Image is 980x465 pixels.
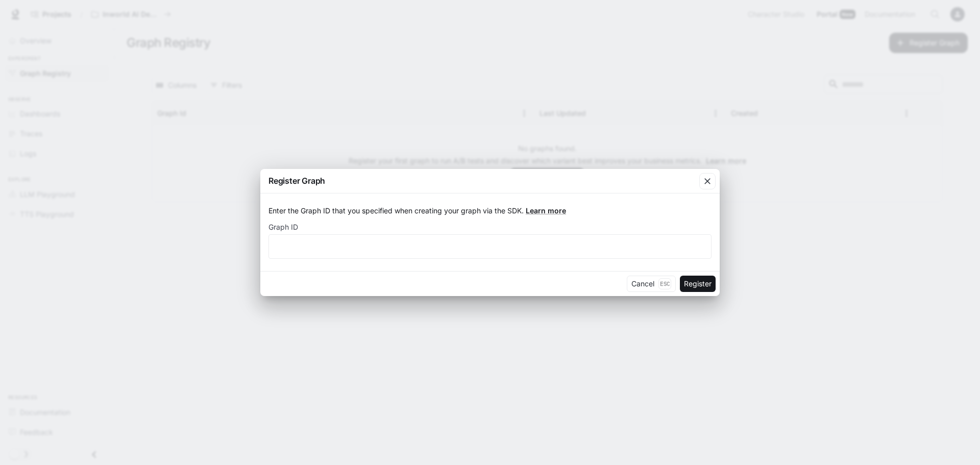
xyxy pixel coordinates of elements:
[268,206,712,216] p: Enter the Graph ID that you specified when creating your graph via the SDK.
[526,206,566,215] a: Learn more
[658,278,671,289] p: Esc
[268,175,325,187] p: Register Graph
[268,224,298,231] p: Graph ID
[680,276,716,292] button: Register
[627,276,676,292] button: CancelEsc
